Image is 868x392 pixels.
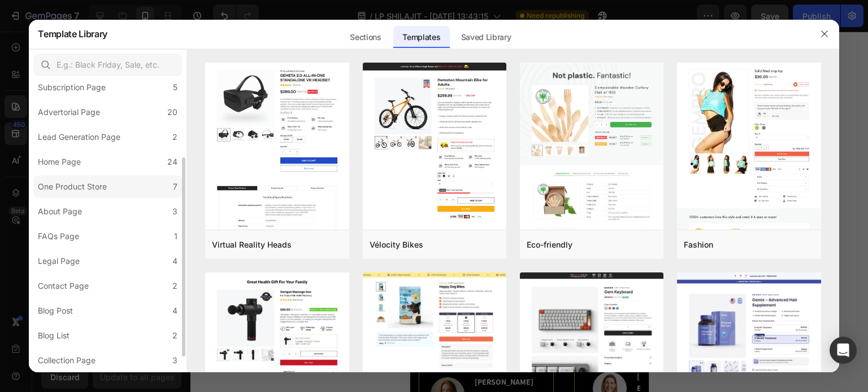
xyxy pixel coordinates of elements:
div: 7 [173,180,177,193]
div: Collection Page [38,354,96,367]
div: Lead Generation Page [38,130,120,144]
img: gempages_579707983869510644-e86e54fe-4a4d-48e7-b6e0-1003d0c9f8a8.png [11,144,40,172]
div: 2 [172,130,177,144]
span: masculinA [115,52,159,66]
div: Eco-friendly [527,238,572,252]
img: gempages_579707983869510644-16af7c14-5db8-4407-9188-acbea0148f3c.png [47,144,75,172]
i: 30-Días de Garantía en [79,102,177,111]
span: [PERSON_NAME] [64,345,123,355]
div: Blog List [38,329,70,342]
img: Alt Image [20,346,54,380]
div: Templates [393,26,449,49]
div: 2 [172,279,177,293]
strong: Energía Concentrada: [31,7,125,21]
span: y el [109,19,125,32]
div: Virtual Reality Heads [212,238,292,252]
span: con apoyo natural. [31,64,115,77]
span: claridad mental [41,19,109,32]
img: Alt Image [183,222,280,319]
div: Blog Post [38,304,73,318]
div: Fashion [684,238,713,252]
div: 3 [172,205,177,218]
div: One Product Store [38,180,107,193]
h2: Template Library [38,19,107,49]
div: Legal Page [38,254,80,268]
i: Devoluciones y Cambios [79,111,184,120]
span: Contribuye a la [31,7,181,32]
div: 20 [167,105,177,119]
div: 5 [173,81,177,94]
div: Advertorial Page [38,105,100,119]
div: Home Page [38,155,81,169]
div: 3 [172,354,177,367]
div: 4 [172,254,177,268]
span: Vitalidad femenina [31,52,110,66]
div: 24 [167,155,177,169]
span: en tareas exigentes. [31,19,201,43]
div: Subscription Page [38,81,106,94]
div: Contact Page [38,279,89,293]
div: Open Intercom Messenger [830,337,857,364]
div: About Page [38,205,82,218]
span: [PERSON_NAME] [227,340,278,362]
div: Drop element here [141,156,201,165]
div: 2 [172,329,177,342]
div: Saved Library [452,26,520,49]
img: Alt Image [20,221,125,325]
div: 1 [174,230,177,243]
div: FAQs Page [38,230,79,243]
div: Sections [341,26,390,49]
img: gempages_579707983869510644-ee661856-c97d-4e44-8e44-ca442bb81b1b.png [83,144,111,172]
div: 4 [172,304,177,318]
span: y [110,52,115,66]
img: Alt Image [183,340,216,374]
input: E.g.: Black Friday, Sale, etc. [33,54,182,76]
span: enfoque [125,19,160,32]
div: Vélocity Bikes [370,238,423,252]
